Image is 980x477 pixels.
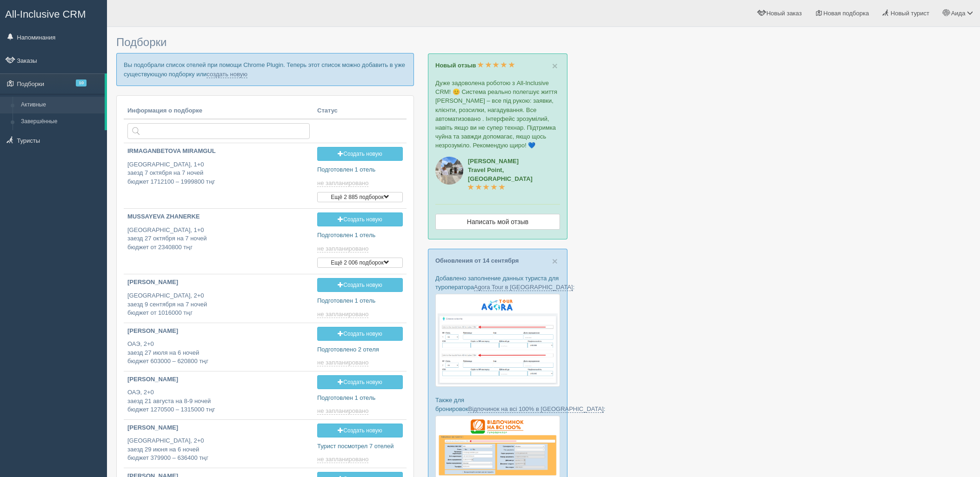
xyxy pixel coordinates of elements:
[317,258,403,268] button: Ещё 2 006 подборок
[317,192,403,202] button: Ещё 2 885 подборок
[468,405,603,413] a: Відпочинок на всі 100% в [GEOGRAPHIC_DATA]
[124,420,313,467] a: [PERSON_NAME] [GEOGRAPHIC_DATA], 2+0заезд 29 июня на 6 ночейбюджет 379900 – 636400 тңг
[317,231,403,240] p: Подготовлен 1 отель
[127,437,310,463] p: [GEOGRAPHIC_DATA], 2+0 заезд 29 июня на 6 ночей бюджет 379900 – 636400 тңг
[317,456,370,463] a: не запланировано
[317,407,370,415] a: не запланировано
[127,212,310,221] p: MUSSAYEVA ZHANERKE
[127,375,310,384] p: [PERSON_NAME]
[127,123,310,139] input: Поиск по стране или туристу
[317,327,403,341] a: Создать новую
[124,103,313,119] th: Информация о подборке
[317,359,368,366] span: не запланировано
[124,323,313,370] a: [PERSON_NAME] ОАЭ, 2+0заезд 27 июля на 6 ночейбюджет 603000 – 620800 тңг
[435,396,560,413] p: Также для бронировок :
[951,10,966,17] span: Аида
[127,160,310,186] p: [GEOGRAPHIC_DATA], 1+0 заезд 7 октября на 7 ночей бюджет 1712100 – 1999800 тңг
[435,62,515,69] a: Новый отзыв
[474,284,573,291] a: Agora Tour в [GEOGRAPHIC_DATA]
[552,256,558,266] button: Close
[317,424,403,437] a: Создать новую
[127,340,310,366] p: ОАЭ, 2+0 заезд 27 июля на 6 ночей бюджет 603000 – 620800 тңг
[317,311,368,318] span: не запланировано
[313,103,407,119] th: Статус
[127,388,310,414] p: ОАЭ, 2+0 заезд 21 августа на 8-9 ночей бюджет 1270500 – 1315000 тңг
[317,179,370,187] a: не запланировано
[317,278,403,292] a: Создать новую
[317,359,370,366] a: не запланировано
[127,424,310,432] p: [PERSON_NAME]
[17,113,105,130] a: Завершённые
[317,442,403,451] p: Турист посмотрел 7 отелей
[435,274,560,291] p: Добавлено заполнение данных туриста для туроператора :
[317,407,368,415] span: не запланировано
[76,79,87,86] span: 10
[552,256,558,266] span: ×
[207,71,247,78] a: создать новую
[124,371,313,418] a: [PERSON_NAME] ОАЭ, 2+0заезд 21 августа на 8-9 ночейбюджет 1270500 – 1315000 тңг
[435,79,560,150] p: Дуже задоволена роботою з All-Inclusive CRM! 😊 Система реально полегшує життя [PERSON_NAME] – все...
[127,278,310,287] p: [PERSON_NAME]
[127,291,310,318] p: [GEOGRAPHIC_DATA], 2+0 заезд 9 сентября на 7 ночей бюджет от 1016000 тңг
[116,53,414,86] p: Вы подобрали список отелей при помощи Chrome Plugin. Теперь этот список можно добавить в уже суще...
[317,311,370,318] a: не запланировано
[317,166,403,174] p: Подготовлен 1 отель
[823,10,869,17] span: Новая подборка
[552,61,558,71] button: Close
[317,456,368,463] span: не запланировано
[468,158,533,191] a: [PERSON_NAME]Travel Point, [GEOGRAPHIC_DATA]
[17,97,105,113] a: Активные
[317,147,403,161] a: Создать новую
[124,209,313,259] a: MUSSAYEVA ZHANERKE [GEOGRAPHIC_DATA], 1+0заезд 27 октября на 7 ночейбюджет от 2340800 тңг
[124,143,313,194] a: IRMAGANBETOVA MIRAMGUL [GEOGRAPHIC_DATA], 1+0заезд 7 октября на 7 ночейбюджет 1712100 – 1999800 тңг
[317,394,403,403] p: Подготовлен 1 отель
[127,226,310,252] p: [GEOGRAPHIC_DATA], 1+0 заезд 27 октября на 7 ночей бюджет от 2340800 тңг
[317,345,403,354] p: Подготовлено 2 отеля
[317,297,403,305] p: Подготовлен 1 отель
[552,60,558,71] span: ×
[0,0,107,26] a: All-Inclusive CRM
[317,179,368,187] span: не запланировано
[317,245,370,252] a: не запланировано
[435,214,560,230] a: Написать мой отзыв
[317,212,403,226] a: Создать новую
[435,294,560,387] img: agora-tour-%D1%84%D0%BE%D1%80%D0%BC%D0%B0-%D0%B1%D1%80%D0%BE%D0%BD%D1%8E%D0%B2%D0%B0%D0%BD%D0%BD%...
[317,375,403,389] a: Создать новую
[124,274,313,321] a: [PERSON_NAME] [GEOGRAPHIC_DATA], 2+0заезд 9 сентября на 7 ночейбюджет от 1016000 тңг
[116,36,167,48] span: Подборки
[127,327,310,336] p: [PERSON_NAME]
[767,10,802,17] span: Новый заказ
[317,245,368,252] span: не запланировано
[5,8,86,20] span: All-Inclusive CRM
[127,147,310,156] p: IRMAGANBETOVA MIRAMGUL
[435,257,519,264] a: Обновления от 14 сентября
[891,10,929,17] span: Новый турист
